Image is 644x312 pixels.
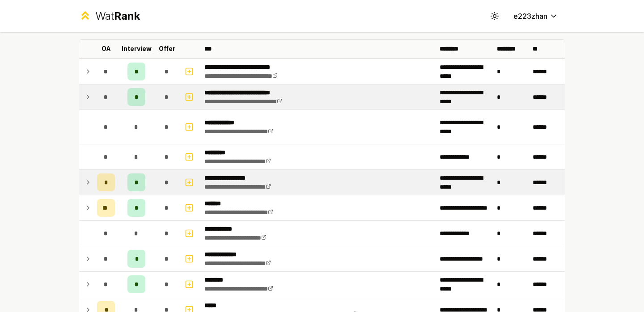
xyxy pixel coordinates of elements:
button: e223zhan [506,8,565,24]
p: OA [102,44,111,53]
p: Offer [159,44,175,53]
a: WatRank [79,9,140,23]
div: Wat [95,9,140,23]
span: Rank [114,9,140,22]
p: Interview [122,44,152,53]
span: e223zhan [513,11,547,21]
